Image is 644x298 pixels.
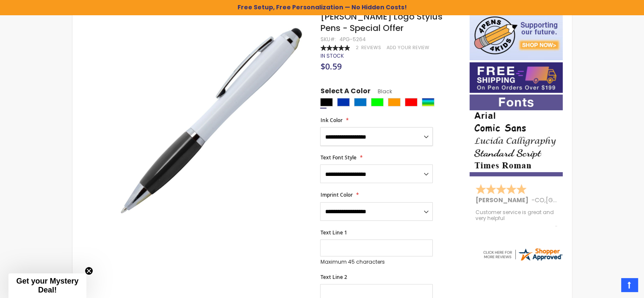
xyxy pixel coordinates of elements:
div: Blue [337,98,350,106]
span: Imprint Color [320,191,352,198]
span: Text Line 1 [320,229,347,236]
a: 4pens.com certificate URL [482,256,563,264]
div: Availability [320,53,343,59]
button: Close teaser [85,267,93,275]
img: kimberly-custom-stylus-pens-black_1.jpg [115,23,309,217]
div: 4PG-5264 [339,36,365,43]
a: Top [621,278,638,292]
div: Customer service is great and very helpful [475,209,558,228]
strong: SKU [320,36,336,43]
div: 100% [320,45,350,51]
span: Text Line 2 [320,273,347,281]
img: Free shipping on orders over $199 [470,62,563,93]
img: 4pens.com widget logo [482,247,563,262]
div: Blue Light [354,98,367,106]
span: [GEOGRAPHIC_DATA] [546,196,608,204]
span: $0.59 [320,61,341,72]
div: Red [405,98,417,106]
a: 2 Reviews [355,45,382,51]
p: Maximum 45 characters [320,259,433,265]
span: Get your Mystery Deal! [16,277,78,294]
span: Text Font Style [320,154,356,161]
span: CO [535,196,544,204]
span: [PERSON_NAME] Logo Stylus Pens - Special Offer [320,11,442,34]
img: 4pens 4 kids [470,11,563,60]
div: Lime Green [371,98,384,106]
span: In stock [320,52,343,59]
div: Assorted [422,98,434,106]
span: 2 [355,45,358,51]
a: Add Your Review [386,45,429,51]
span: Reviews [361,45,381,51]
span: Select A Color [320,86,370,98]
div: Get your Mystery Deal!Close teaser [8,273,86,298]
span: Ink Color [320,117,342,124]
div: Black [320,98,333,106]
span: [PERSON_NAME] [475,196,531,204]
div: Orange [388,98,401,106]
img: font-personalization-examples [470,95,563,176]
span: - , [531,196,608,204]
span: Black [370,88,392,95]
